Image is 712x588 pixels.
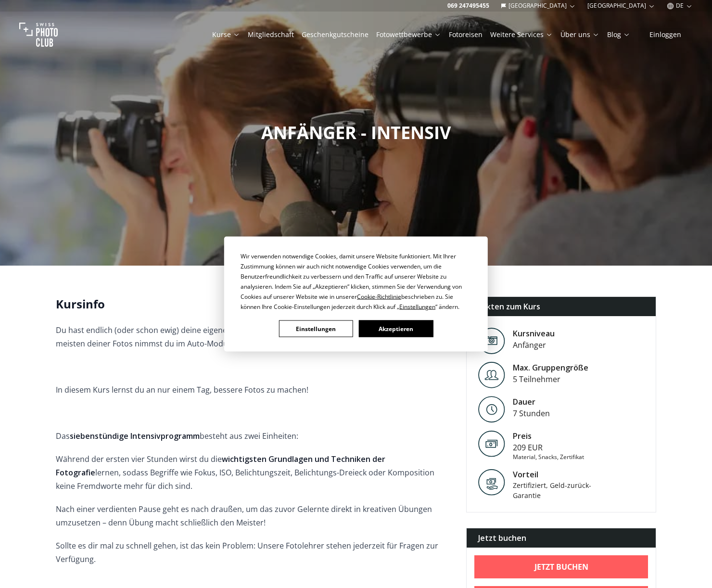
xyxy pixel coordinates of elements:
[399,303,435,311] span: Einstellungen
[279,320,353,337] button: Einstellungen
[224,237,488,352] div: Cookie Consent Prompt
[359,320,433,337] button: Akzeptieren
[357,293,401,301] span: Cookie-Richtlinie
[241,251,471,312] div: Wir verwenden notwendige Cookies, damit unsere Website funktioniert. Mit Ihrer Zustimmung können ...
